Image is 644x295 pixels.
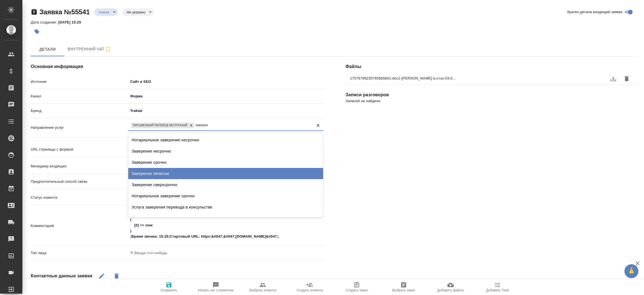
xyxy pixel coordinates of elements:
button: Добавить тэг [31,25,43,38]
p: URL страницы с формой [31,147,128,152]
p: Дата создания: [31,20,58,24]
div: Новая [122,8,154,16]
span: Детали [34,46,61,53]
span: Начать чат с клиентом [198,288,233,292]
div: Заверение срочно [128,157,323,168]
span: Добавить файлы [437,288,464,292]
button: 🙏 [624,264,638,278]
p: Источник [31,79,128,85]
div: ✎ Введи что-нибудь [128,248,258,258]
div: Нотариальное заверение подлинности подписи [128,213,323,224]
p: Канал [31,93,128,99]
div: Нотариальное заверение срочно [128,190,323,202]
div: Нотариальное заверение несрочно [128,134,323,146]
textarea: Название формы: Рассчитать стоимость перевода;Позвонить: Array ( [0] => now ) ;Время звонка: 15:2... [128,209,323,241]
p: Направление услуг [31,125,128,130]
span: Создать клиента [297,288,323,292]
h4: Контактные данные заявки [31,273,92,279]
span: Создать заказ [346,288,368,292]
button: Добавить Todo [474,279,521,295]
div: Услуга заверения перевода в консульстве [128,202,323,213]
h4: Основная информация [31,63,323,70]
div: ✎ Введи что-нибудь [130,250,252,256]
span: Добавить Todo [486,288,509,292]
div: Новая [94,8,118,16]
div: Форма [128,92,323,101]
p: Предпочтительный способ связи [31,179,128,184]
div: Заверение сверхсрочно [128,179,323,190]
button: Выбрать заказ [380,279,427,295]
h4: Записи разговоров [345,92,638,98]
span: Кратко детали входящей заявки [567,9,622,15]
button: delete [620,72,633,85]
p: Тип лица [31,250,128,256]
div: Сайт и SEO [128,77,323,86]
button: Выбрать клиента [239,279,286,295]
button: Скопировать ссылку [31,9,37,15]
button: Удалить [110,269,123,283]
button: Редактировать [95,269,108,283]
span: Выбрать заказ [392,288,415,292]
div: Traktat [128,106,323,116]
h4: Файлы [345,63,638,70]
p: Менеджер входящих [31,163,128,169]
p: Комментарий [31,223,128,229]
button: Добавить файлы [427,279,474,295]
button: download [607,72,620,85]
svg: Подписаться [105,46,111,53]
p: Статус клиента [31,195,128,200]
button: Создать заказ [333,279,380,295]
p: Бренд [31,108,128,114]
span: 175767992357656b5b61-doc1-[PERSON_NAME]-a.v.rus-03.0... [350,76,624,81]
span: Выбрать клиента [249,288,276,292]
div: Заверение печатью [128,168,323,179]
div: Заверение несрочно [128,146,323,157]
span: Сохранить [160,288,177,292]
button: Начать чат с клиентом [192,279,239,295]
div: Письменный перевод несрочный [131,123,188,128]
a: Заявка №55541 [39,8,90,16]
button: Сохранить [145,279,192,295]
p: [DATE] 15:25 [58,20,85,24]
p: Записей не найдено [345,98,638,104]
button: Не указано [125,10,147,15]
span: 🙏 [627,265,636,277]
button: Новая [97,10,111,15]
button: Создать клиента [286,279,333,295]
span: Внутренний чат [68,46,111,53]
